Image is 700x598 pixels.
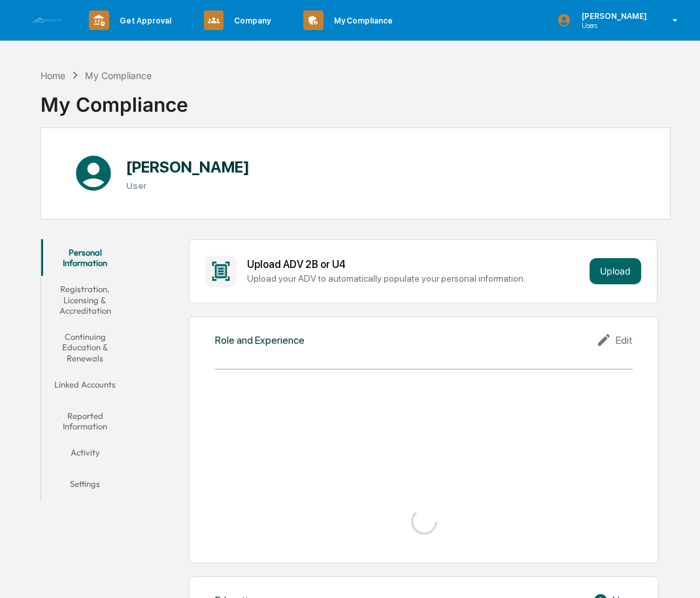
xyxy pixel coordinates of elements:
[41,70,65,81] div: Home
[596,332,633,348] div: Edit
[215,334,305,346] div: Role and Experience
[247,258,584,271] div: Upload ADV 2B or U4
[85,70,152,81] div: My Compliance
[590,258,641,284] button: Upload
[41,239,129,276] button: Personal Information
[247,273,584,284] div: Upload your ADV to automatically populate your personal information.
[224,16,277,25] p: Company
[126,158,250,176] h1: [PERSON_NAME]
[41,439,129,471] button: Activity
[41,471,129,502] button: Settings
[109,16,178,25] p: Get Approval
[41,324,129,371] button: Continuing Education & Renewals
[41,403,129,440] button: Reported Information
[571,11,654,21] p: [PERSON_NAME]
[126,180,250,191] h3: User
[324,16,399,25] p: My Compliance
[41,276,129,324] button: Registration, Licensing & Accreditation
[571,21,654,30] p: Users
[41,239,129,503] div: secondary tabs example
[41,371,129,403] button: Linked Accounts
[41,82,188,116] div: My Compliance
[31,17,63,24] img: logo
